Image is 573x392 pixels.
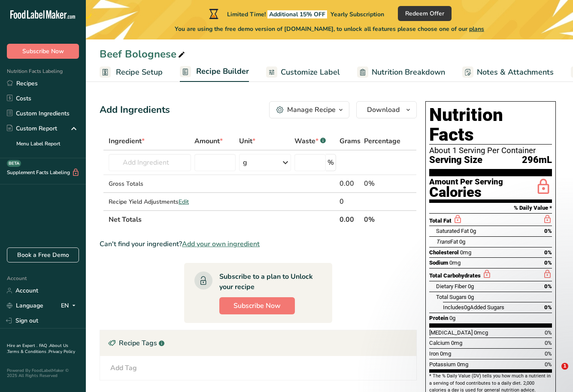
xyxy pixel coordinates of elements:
[429,259,448,266] span: Sodium
[194,136,223,146] span: Amount
[340,136,361,146] span: Grams
[7,368,79,378] div: Powered By FoodLabelMaker © 2025 All Rights Reserved
[362,210,402,228] th: 0%
[267,10,327,18] span: Additional 15% OFF
[357,63,445,82] a: Nutrition Breakdown
[338,210,362,228] th: 0.00
[294,136,326,146] div: Waste
[110,363,137,373] div: Add Tag
[459,238,465,245] span: 0g
[544,228,552,234] span: 0%
[219,297,295,314] button: Subscribe Now
[7,298,43,313] a: Language
[239,136,255,146] span: Unit
[522,155,552,166] span: 296mL
[109,154,191,171] input: Add Ingredient
[469,25,484,33] span: plans
[219,271,315,292] div: Subscribe to a plan to Unlock your recipe
[7,160,21,167] div: BETA
[107,210,338,228] th: Net Totals
[436,283,467,289] span: Dietary Fiber
[7,343,37,349] a: Hire an Expert .
[436,228,469,234] span: Saturated Fat
[109,179,191,188] div: Gross Totals
[175,24,484,33] span: You are using the free demo version of [DOMAIN_NAME], to unlock all features please choose one of...
[364,136,400,146] span: Percentage
[233,301,281,311] span: Subscribe Now
[429,178,503,186] div: Amount Per Serving
[7,124,57,133] div: Custom Report
[544,283,552,289] span: 0%
[287,105,336,115] div: Manage Recipe
[196,66,249,77] span: Recipe Builder
[100,46,187,62] div: Beef Bolognese
[544,363,564,383] iframe: Intercom live chat
[207,9,384,19] div: Limited Time!
[372,66,445,78] span: Nutrition Breakdown
[544,249,552,256] span: 0%
[22,47,64,56] span: Subscribe Now
[100,103,170,117] div: Add Ingredients
[364,178,400,189] div: 0%
[179,198,189,206] span: Edit
[7,247,79,262] a: Book a Free Demo
[243,157,247,168] div: g
[462,63,554,82] a: Notes & Attachments
[405,9,444,18] span: Redeem Offer
[100,330,416,356] div: Recipe Tags
[61,301,79,311] div: EN
[470,228,476,234] span: 0g
[100,63,163,82] a: Recipe Setup
[269,101,349,118] button: Manage Recipe
[7,44,79,59] button: Subscribe Now
[429,186,503,199] div: Calories
[182,239,260,249] span: Add your own ingredient
[356,101,417,118] button: Download
[544,259,552,266] span: 0%
[340,196,361,207] div: 0
[116,66,163,78] span: Recipe Setup
[436,238,458,245] span: Fat
[468,294,474,300] span: 0g
[367,105,400,115] span: Download
[109,197,191,206] div: Recipe Yield Adjustments
[449,259,461,266] span: 0mg
[398,6,452,21] button: Redeem Offer
[330,10,384,18] span: Yearly Subscription
[180,62,249,82] a: Recipe Builder
[429,105,552,145] h1: Nutrition Facts
[281,66,340,78] span: Customize Label
[266,63,340,82] a: Customize Label
[436,294,467,300] span: Total Sugars
[477,66,554,78] span: Notes & Attachments
[340,178,361,189] div: 0.00
[109,136,145,146] span: Ingredient
[436,238,450,245] i: Trans
[49,349,75,355] a: Privacy Policy
[7,343,68,355] a: About Us .
[468,283,474,289] span: 0g
[429,155,482,166] span: Serving Size
[429,272,481,279] span: Total Carbohydrates
[429,217,452,224] span: Total Fat
[7,349,49,355] a: Terms & Conditions .
[429,146,552,155] div: About 1 Serving Per Container
[39,343,49,349] a: FAQ .
[100,239,417,249] div: Can't find your ingredient?
[429,203,552,213] section: % Daily Value *
[460,249,471,256] span: 0mg
[429,249,459,256] span: Cholesterol
[561,363,568,370] span: 1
